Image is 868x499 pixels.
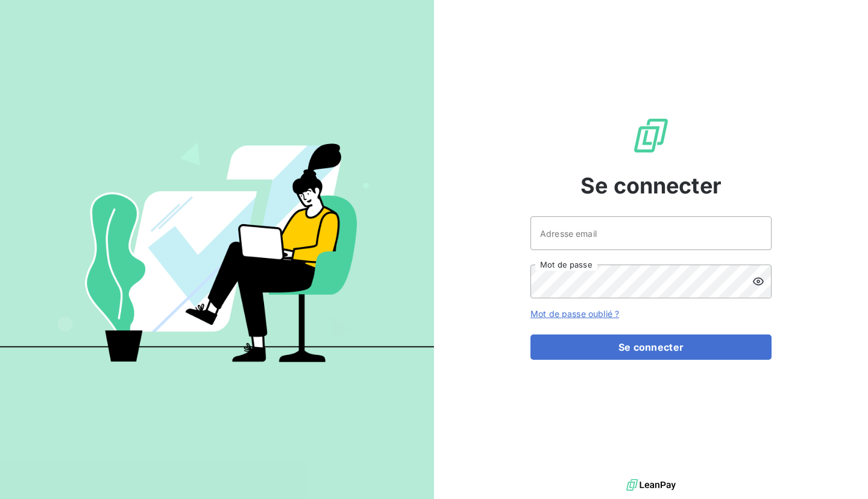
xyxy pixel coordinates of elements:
[632,116,670,155] img: Logo LeanPay
[530,309,619,319] a: Mot de passe oublié ?
[530,334,772,360] button: Se connecter
[626,476,676,494] img: logo
[580,169,722,202] span: Se connecter
[530,216,772,250] input: placeholder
